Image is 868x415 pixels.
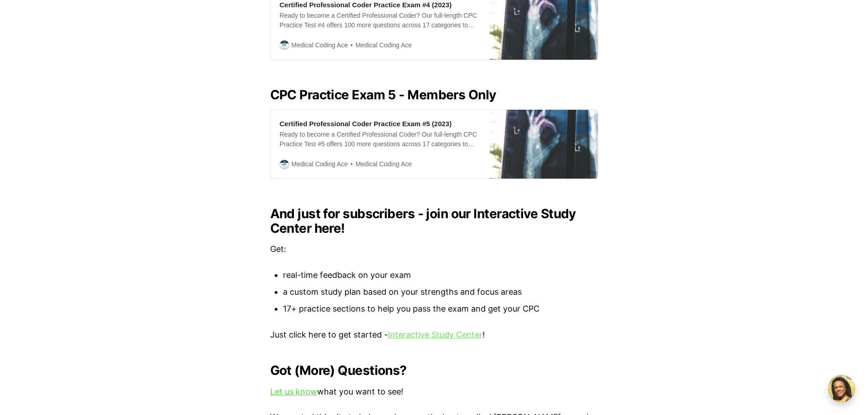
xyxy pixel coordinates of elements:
[283,286,598,299] li: a custom study plan based on your strengths and focus areas
[283,302,598,316] li: 17+ practice sections to help you pass the exam and get your CPC
[292,159,348,169] span: Medical Coding Ace
[348,159,412,169] span: Medical Coding Ace
[388,330,483,339] a: Interactive Study Center
[270,385,598,399] p: what you want to see!
[283,269,598,282] li: real-time feedback on your exam
[270,387,317,396] a: Let us know
[270,109,598,179] a: Certified Professional Coder Practice Exam #5 (2023)Ready to become a Certified Professional Code...
[270,87,598,102] h2: CPC Practice Exam 5 - Members Only
[820,370,868,415] iframe: portal-trigger
[280,130,481,149] div: Ready to become a Certified Professional Coder? Our full-length CPC Practice Test #5 offers 100 m...
[292,40,348,50] span: Medical Coding Ace
[280,11,481,30] div: Ready to become a Certified Professional Coder? Our full-length CPC Practice Test #4 offers 100 m...
[270,363,598,378] h2: Got (More) Questions?
[270,243,598,256] p: Get:
[270,328,598,342] p: Just click here to get started - !
[348,40,412,51] span: Medical Coding Ace
[280,119,452,128] div: Certified Professional Coder Practice Exam #5 (2023)
[270,206,598,236] h2: And just for subscribers - join our Interactive Study Center here!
